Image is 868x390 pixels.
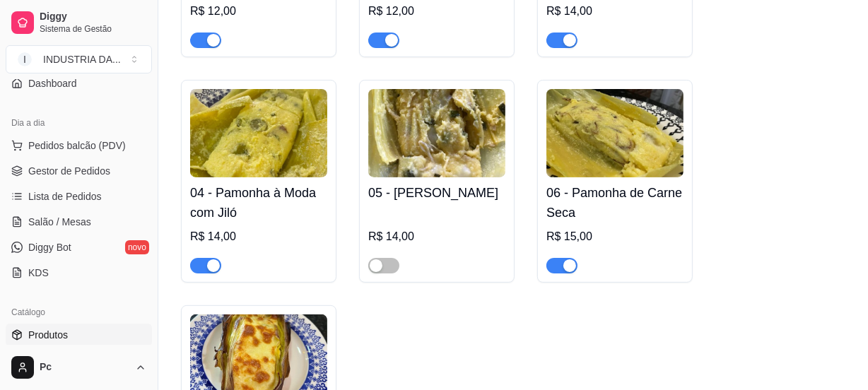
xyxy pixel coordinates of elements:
img: product-image [546,89,684,177]
div: R$ 14,00 [546,3,684,20]
div: Catálogo [6,301,152,324]
div: R$ 12,00 [368,3,505,20]
span: KDS [28,266,49,280]
span: Diggy [40,11,146,23]
h4: 06 - Pamonha de Carne Seca [546,183,684,223]
span: Pc [40,361,129,374]
button: Pedidos balcão (PDV) [6,134,152,157]
span: Dashboard [28,76,77,90]
a: Produtos [6,324,152,346]
span: Salão / Mesas [28,215,91,229]
img: product-image [190,89,327,177]
span: Sistema de Gestão [40,23,146,35]
span: Lista de Pedidos [28,189,102,203]
div: R$ 15,00 [546,228,684,245]
div: INDUSTRIA DA ... [43,52,121,66]
h4: 05 - [PERSON_NAME] [368,183,505,203]
h4: 04 - Pamonha à Moda com Jiló [190,183,327,223]
button: Select a team [6,45,152,73]
span: Produtos [28,328,68,342]
a: DiggySistema de Gestão [6,6,152,40]
div: R$ 14,00 [368,228,505,245]
a: Lista de Pedidos [6,185,152,208]
a: Dashboard [6,72,152,95]
div: Dia a dia [6,112,152,134]
img: product-image [368,89,505,177]
span: Diggy Bot [28,240,71,254]
a: Diggy Botnovo [6,236,152,259]
span: Pedidos balcão (PDV) [28,138,126,153]
a: Gestor de Pedidos [6,160,152,182]
span: Gestor de Pedidos [28,164,110,178]
a: KDS [6,261,152,284]
div: R$ 14,00 [190,228,327,245]
div: R$ 12,00 [190,3,327,20]
span: I [18,52,32,66]
button: Pc [6,350,152,384]
a: Salão / Mesas [6,211,152,233]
